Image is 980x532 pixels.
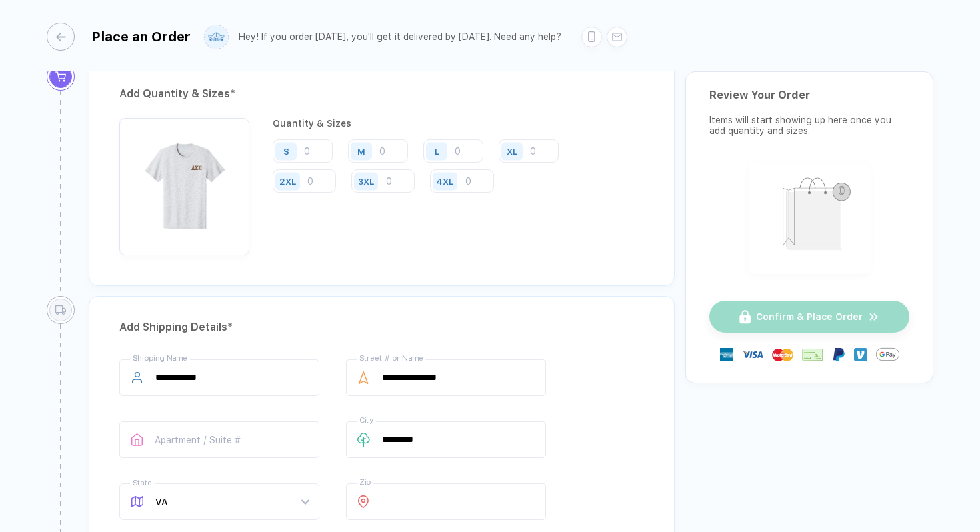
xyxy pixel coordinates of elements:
img: GPay [876,343,899,366]
div: 2XL [279,176,296,186]
div: Review Your Order [709,89,909,101]
div: 3XL [358,176,374,186]
img: 1760363614713mebyu_nt_front.png [126,125,243,241]
div: Add Quantity & Sizes [119,83,644,105]
div: Items will start showing up here once you add quantity and sizes. [709,115,909,136]
img: express [720,348,733,361]
div: XL [507,146,517,156]
div: Place an Order [91,29,191,45]
img: user profile [205,25,228,49]
img: visa [742,344,763,365]
img: Paypal [832,348,845,361]
div: Hey! If you order [DATE], you'll get it delivered by [DATE]. Need any help? [239,31,561,43]
div: S [283,146,289,156]
img: master-card [772,344,793,365]
span: VA [155,484,309,519]
div: M [357,146,365,156]
div: Quantity & Sizes [273,118,644,129]
div: 4XL [437,176,453,186]
img: Venmo [854,348,867,361]
div: L [435,146,439,156]
img: cheque [802,348,823,361]
img: shopping_bag.png [755,169,865,265]
div: Add Shipping Details [119,317,644,338]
